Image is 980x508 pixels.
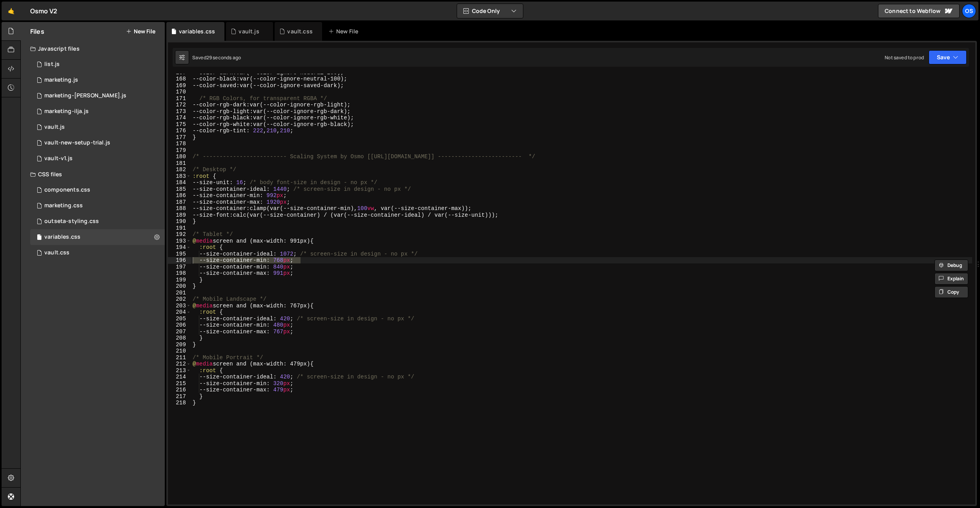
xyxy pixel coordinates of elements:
button: Code Only [457,4,523,18]
div: 16596/45133.js [30,119,165,135]
div: vault.js [239,27,259,35]
div: 211 [168,355,191,361]
div: 173 [168,108,191,115]
div: 194 [168,244,191,251]
div: 208 [168,335,191,342]
div: vault-new-setup-trial.js [44,139,110,146]
div: 202 [168,296,191,303]
div: 188 [168,205,191,212]
div: 16596/45151.js [30,57,165,72]
div: 192 [168,231,191,238]
div: 169 [168,82,191,89]
div: 216 [168,387,191,393]
button: Copy [934,286,968,298]
div: Osmo V2 [30,6,57,16]
div: 177 [168,134,191,141]
div: 196 [168,257,191,264]
h2: Files [30,27,44,36]
div: marketing-[PERSON_NAME].js [44,92,126,99]
div: 16596/45423.js [30,104,165,119]
div: 184 [168,179,191,186]
div: 215 [168,380,191,387]
div: vault.css [44,249,69,256]
div: 179 [168,147,191,154]
div: 214 [168,374,191,380]
div: 183 [168,173,191,180]
div: 186 [168,192,191,199]
div: 195 [168,251,191,258]
div: marketing-ilja.js [44,108,89,115]
div: components.css [44,186,90,194]
div: 16596/45446.css [30,198,165,214]
div: 178 [168,141,191,147]
div: 193 [168,238,191,245]
div: 218 [168,400,191,406]
div: 205 [168,316,191,322]
div: 206 [168,322,191,329]
div: 172 [168,102,191,108]
div: 198 [168,270,191,277]
div: 213 [168,367,191,374]
div: 200 [168,283,191,290]
div: 210 [168,348,191,355]
button: Debug [934,259,968,271]
div: 16596/45424.js [30,88,165,104]
div: 16596/45422.js [30,72,165,88]
div: 16596/45156.css [30,214,165,229]
div: 181 [168,160,191,167]
div: outseta-styling.css [44,218,99,225]
div: 16596/45511.css [30,182,165,198]
div: New File [328,27,361,35]
a: 🤙 [2,2,21,20]
div: 171 [168,95,191,102]
div: 176 [168,128,191,134]
div: 170 [168,89,191,95]
div: 185 [168,186,191,193]
div: variables.css [44,234,80,241]
div: marketing.js [44,77,78,84]
div: 174 [168,115,191,121]
div: 16596/45153.css [30,245,165,261]
a: Os [962,4,976,18]
div: 182 [168,166,191,173]
div: 16596/45132.js [30,151,165,166]
div: Not saved to prod [885,54,924,61]
div: 204 [168,309,191,316]
div: 16596/45152.js [30,135,165,151]
button: Save [929,50,967,64]
div: Saved [192,54,241,61]
div: 203 [168,303,191,309]
div: 189 [168,212,191,219]
div: 187 [168,199,191,206]
div: 168 [168,76,191,82]
div: 197 [168,264,191,270]
div: Javascript files [21,41,165,57]
div: CSS files [21,166,165,182]
button: New File [126,28,155,35]
div: 201 [168,290,191,296]
div: 190 [168,218,191,225]
div: 191 [168,225,191,232]
div: 212 [168,361,191,367]
div: variables.css [179,27,215,35]
div: vault.css [287,27,312,35]
div: 207 [168,329,191,335]
div: 16596/45154.css [30,229,165,245]
div: vault-v1.js [44,155,73,162]
a: Connect to Webflow [878,4,960,18]
div: list.js [44,61,60,68]
div: 217 [168,393,191,400]
div: 199 [168,277,191,283]
div: 175 [168,121,191,128]
div: marketing.css [44,202,83,209]
div: vault.js [44,124,65,131]
div: 29 seconds ago [206,54,241,61]
div: 209 [168,342,191,348]
div: 180 [168,153,191,160]
button: Explain [934,273,968,285]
